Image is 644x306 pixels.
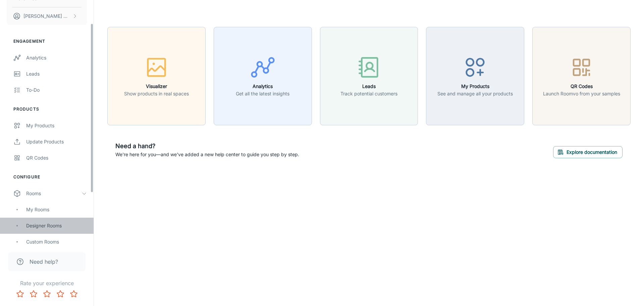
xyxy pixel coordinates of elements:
[7,7,87,25] button: [PERSON_NAME] Naicker
[26,70,87,78] div: Leads
[115,151,299,158] p: We're here for you—and we've added a new help center to guide you step by step.
[340,90,397,97] p: Track potential customers
[426,72,524,79] a: My ProductsSee and manage all your products
[532,27,631,125] button: QR CodesLaunch Roomvo from your samples
[532,72,631,79] a: QR CodesLaunch Roomvo from your samples
[437,83,513,90] h6: My Products
[320,72,418,79] a: LeadsTrack potential customers
[437,90,513,97] p: See and manage all your products
[543,90,620,97] p: Launch Roomvo from your samples
[340,83,397,90] h6: Leads
[236,90,289,97] p: Get all the latest insights
[426,27,524,125] button: My ProductsSee and manage all your products
[26,154,87,162] div: QR Codes
[23,12,71,20] p: [PERSON_NAME] Naicker
[107,27,206,125] button: VisualizerShow products in real spaces
[115,141,299,151] h6: Need a hand?
[236,83,289,90] h6: Analytics
[553,146,623,158] button: Explore documentation
[26,138,87,145] div: Update Products
[26,86,87,94] div: To-do
[543,83,620,90] h6: QR Codes
[26,190,82,197] div: Rooms
[214,27,312,125] button: AnalyticsGet all the latest insights
[553,148,623,155] a: Explore documentation
[320,27,418,125] button: LeadsTrack potential customers
[124,90,189,97] p: Show products in real spaces
[26,122,87,129] div: My Products
[124,83,189,90] h6: Visualizer
[26,54,87,61] div: Analytics
[214,72,312,79] a: AnalyticsGet all the latest insights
